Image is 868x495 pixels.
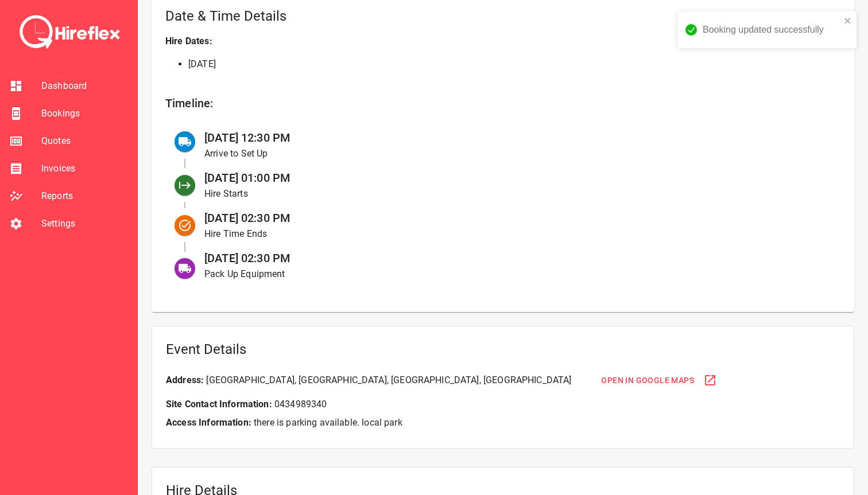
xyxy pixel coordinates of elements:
span: [DATE] 02:30 PM [204,251,290,265]
button: close [844,16,852,28]
p: Hire Time Ends [204,227,822,241]
span: Bookings [41,107,128,120]
p: there is parking available. local park [166,416,840,430]
span: Quotes [41,134,128,148]
span: Settings [41,217,128,231]
h5: Event Details [166,340,840,358]
li: [DATE] [188,57,840,71]
p: Pack Up Equipment [204,267,822,281]
span: Open in Google Maps [601,373,694,388]
span: Reports [41,189,128,203]
div: Booking updated successfully [703,25,840,35]
h5: Date & Time Details [165,7,840,25]
h6: Timeline: [165,94,840,112]
div: [GEOGRAPHIC_DATA], [GEOGRAPHIC_DATA], [GEOGRAPHIC_DATA], [GEOGRAPHIC_DATA] [166,373,571,387]
span: [DATE] 01:00 PM [204,171,290,185]
span: Dashboard [41,79,128,93]
b: Address: [166,375,204,385]
p: Hire Starts [204,187,822,201]
span: Invoices [41,162,128,176]
span: [DATE] 02:30 PM [204,211,290,225]
b: Access Information: [166,417,251,428]
span: [DATE] 12:30 PM [204,131,290,145]
p: 0434989340 [166,397,840,411]
b: Site Contact Information: [166,399,272,410]
p: Arrive to Set Up [204,147,822,161]
p: Hire Dates: [165,34,840,48]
